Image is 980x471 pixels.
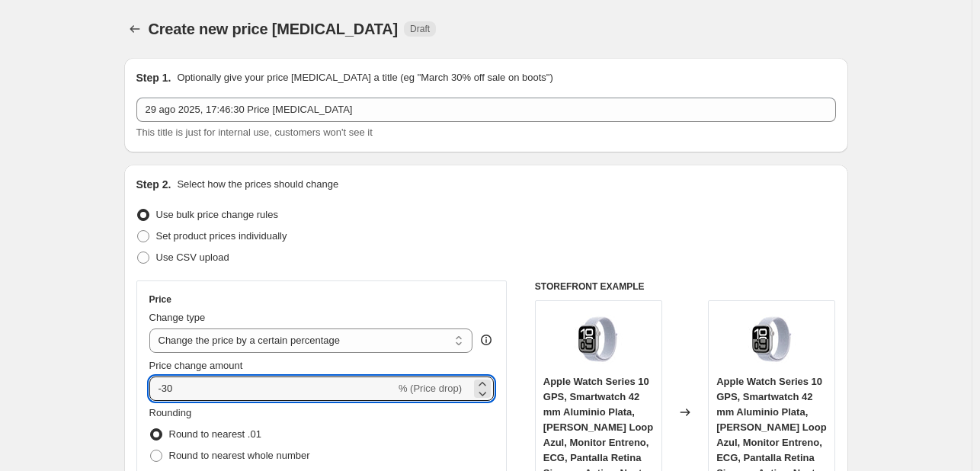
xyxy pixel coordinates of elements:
span: Round to nearest .01 [169,428,261,440]
span: Use bulk price change rules [156,209,278,220]
img: 81AwI-7VLUL_80x.jpg [741,309,802,370]
img: 81AwI-7VLUL_80x.jpg [568,309,629,370]
input: -15 [149,376,396,401]
p: Select how the prices should change [177,177,338,192]
span: Create new price [MEDICAL_DATA] [149,21,399,37]
h6: STOREFRONT EXAMPLE [535,280,836,293]
span: % (Price drop) [399,383,462,394]
span: Round to nearest whole number [169,450,310,461]
span: Price change amount [149,360,243,371]
input: 30% off holiday sale [136,98,836,122]
span: Set product prices individually [156,230,287,242]
p: Optionally give your price [MEDICAL_DATA] a title (eg "March 30% off sale on boots") [177,70,552,85]
h2: Step 2. [136,177,171,192]
span: Rounding [149,407,192,418]
button: Price change jobs [124,18,146,40]
span: Use CSV upload [156,252,229,263]
h2: Step 1. [136,70,171,85]
span: This title is just for internal use, customers won't see it [136,127,373,138]
span: Draft [410,23,430,35]
div: help [479,332,494,348]
span: Change type [149,312,206,323]
h3: Price [149,293,171,306]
